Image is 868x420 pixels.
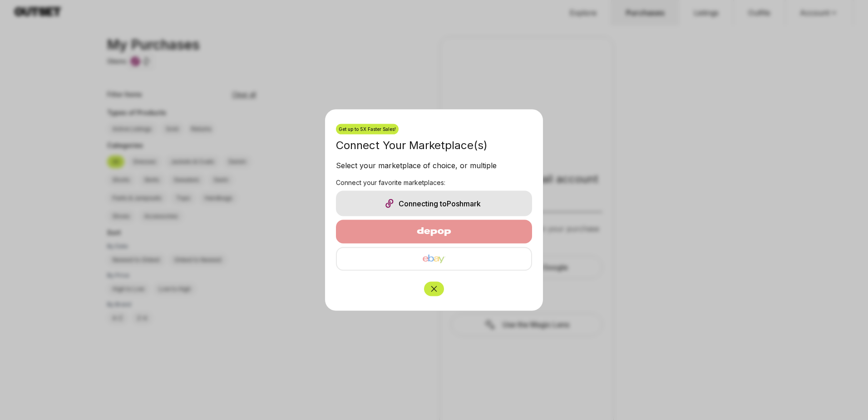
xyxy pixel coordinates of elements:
[384,198,395,209] img: Poshmark logo
[336,220,532,244] button: Depop logo
[336,138,532,153] h2: Connect Your Marketplace(s)
[336,191,532,216] div: Connecting to Poshmark
[395,221,473,243] img: Depop logo
[336,160,532,175] div: Select your marketplace of choice, or multiple
[336,124,399,135] div: Get up to 5X Faster Sales!
[336,178,532,187] h3: Connect your favorite marketplaces:
[344,254,524,265] img: eBay logo
[424,282,444,296] button: Close
[336,247,532,271] button: eBay logo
